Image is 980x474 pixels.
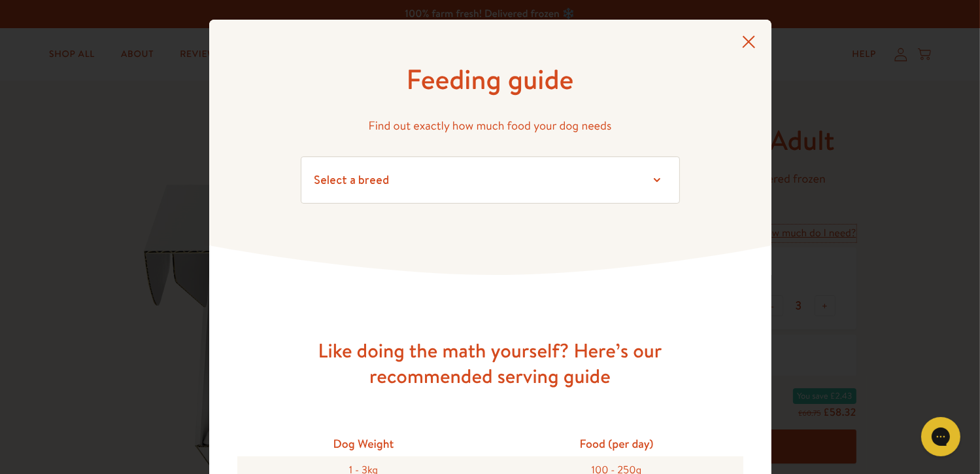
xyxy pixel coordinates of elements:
p: Find out exactly how much food your dog needs [301,116,680,136]
h1: Feeding guide [301,62,680,98]
div: Dog Weight [237,431,490,456]
div: Food (per day) [490,431,743,456]
h3: Like doing the math yourself? Here’s our recommended serving guide [281,338,700,389]
iframe: Gorgias live chat messenger [915,412,967,461]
